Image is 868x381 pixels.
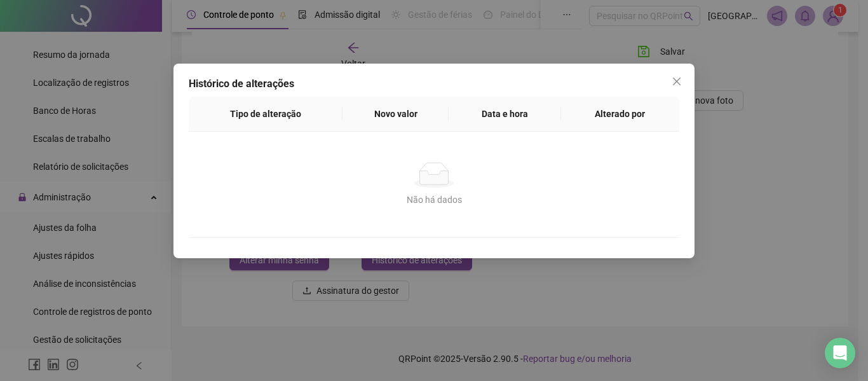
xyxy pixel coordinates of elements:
[204,193,664,207] div: Não há dados
[482,109,528,119] span: Data e hora
[189,76,679,92] div: Histórico de alterações
[595,109,646,119] span: Alterado por
[825,338,855,368] div: Open Intercom Messenger
[672,76,682,87] span: close
[230,109,301,119] span: Tipo de alteração
[374,109,417,119] span: Novo valor
[667,71,687,92] button: Close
